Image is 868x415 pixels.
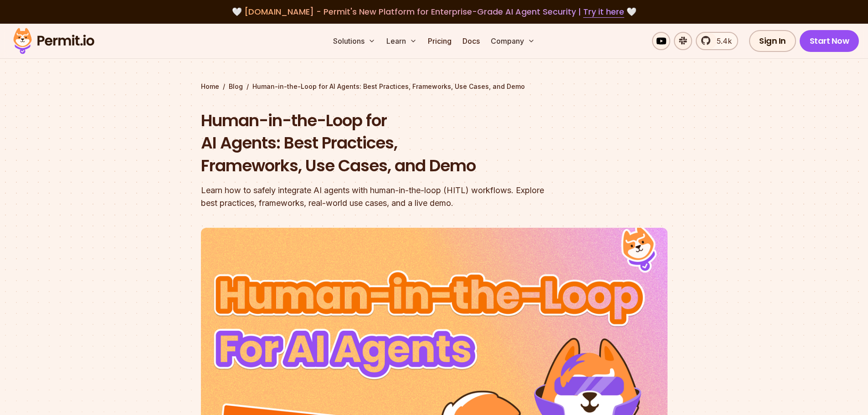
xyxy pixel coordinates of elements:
[424,32,455,50] a: Pricing
[9,26,98,56] img: Permit logo
[383,32,421,50] button: Learn
[583,6,624,18] a: Try it here
[201,82,668,91] div: / /
[749,30,796,52] a: Sign In
[800,30,859,52] a: Start Now
[229,82,243,91] a: Blog
[329,32,379,50] button: Solutions
[201,82,219,91] a: Home
[487,32,539,50] button: Company
[244,6,624,17] span: [DOMAIN_NAME] - Permit's New Platform for Enterprise-Grade AI Agent Security |
[711,36,732,46] span: 5.4k
[201,109,551,177] h1: Human-in-the-Loop for AI Agents: Best Practices, Frameworks, Use Cases, and Demo
[459,32,483,50] a: Docs
[201,184,551,210] div: Learn how to safely integrate AI agents with human-in-the-loop (HITL) workflows. Explore best pra...
[22,5,846,18] div: 🤍 🤍
[696,32,738,50] a: 5.4k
